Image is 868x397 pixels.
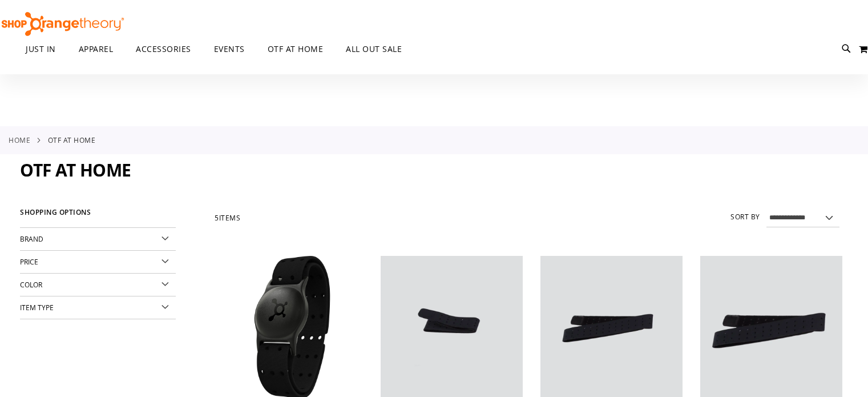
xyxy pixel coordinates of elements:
label: Sort By [730,212,760,222]
a: Home [9,135,30,145]
strong: Shopping Options [20,203,176,228]
span: OTF AT HOME [268,36,324,62]
span: Item Type [20,303,54,312]
span: APPAREL [79,36,114,62]
span: EVENTS [214,36,245,62]
span: 5 [215,213,219,222]
span: ALL OUT SALE [346,36,402,62]
strong: OTF AT HOME [48,135,96,145]
span: Price [20,257,38,266]
span: OTF AT HOME [20,158,131,182]
span: ACCESSORIES [136,36,191,62]
span: Color [20,280,42,289]
h2: Items [215,209,240,227]
span: JUST IN [26,36,56,62]
span: Brand [20,234,43,243]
